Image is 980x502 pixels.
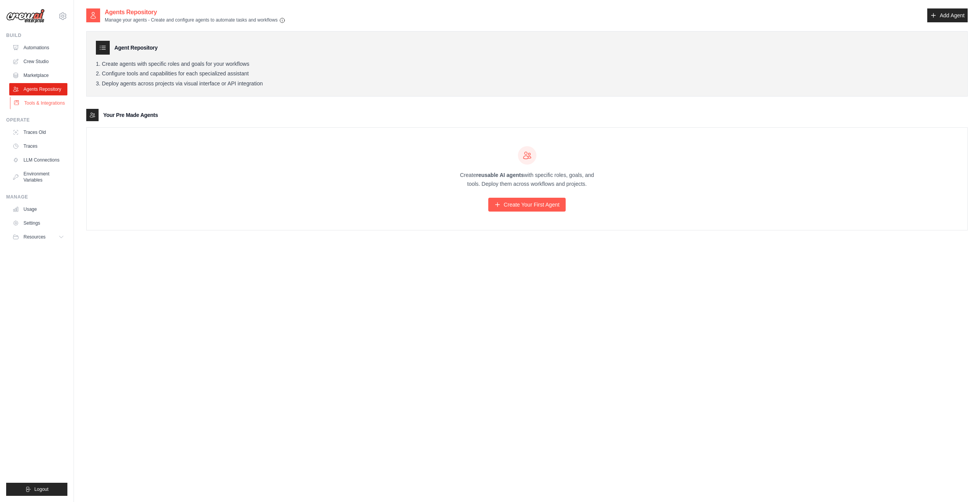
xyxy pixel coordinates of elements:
a: Environment Variables [9,168,67,186]
div: Build [6,32,67,38]
span: Logout [34,486,49,492]
h2: Agents Repository [105,8,285,17]
strong: reusable AI agents [476,172,524,178]
a: Traces [9,140,67,152]
a: Crew Studio [9,55,67,68]
a: Create Your First Agent [488,198,566,212]
h3: Your Pre Made Agents [103,111,158,119]
p: Manage your agents - Create and configure agents to automate tasks and workflows [105,17,285,23]
button: Logout [6,483,67,496]
h3: Agent Repository [114,44,157,52]
a: Agents Repository [9,83,67,95]
div: Manage [6,194,67,200]
button: Resources [9,231,67,243]
li: Deploy agents across projects via visual interface or API integration [96,80,958,87]
a: Add Agent [927,8,968,22]
a: Settings [9,217,67,229]
a: Marketplace [9,69,67,82]
li: Configure tools and capabilities for each specialized assistant [96,70,958,77]
span: Resources [23,234,45,240]
div: Operate [6,117,67,123]
li: Create agents with specific roles and goals for your workflows [96,61,958,68]
a: Usage [9,203,67,215]
a: Automations [9,42,67,54]
a: Traces Old [9,126,67,138]
a: LLM Connections [9,154,67,166]
img: Logo [6,9,45,23]
p: Create with specific roles, goals, and tools. Deploy them across workflows and projects. [453,171,601,188]
a: Tools & Integrations [10,97,68,109]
